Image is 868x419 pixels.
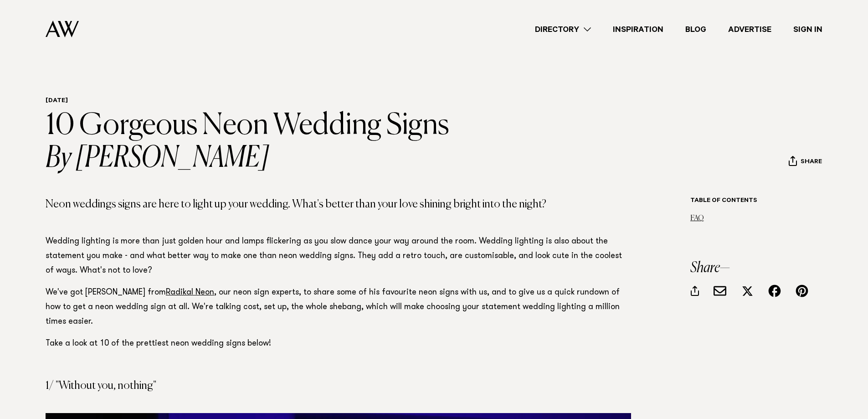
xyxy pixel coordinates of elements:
[801,158,822,167] span: Share
[46,336,631,351] p: Take a look at 10 of the prettiest neon wedding signs below!
[46,285,631,329] p: We've got [PERSON_NAME] from , our neon sign experts, to share some of his favourite neon signs w...
[717,23,782,36] a: Advertise
[524,23,602,36] a: Directory
[690,261,822,275] h3: Share
[166,289,214,297] a: Radikal Neon
[788,155,822,169] button: Share
[46,109,449,175] h1: 10 Gorgeous Neon Wedding Signs
[782,23,833,36] a: Sign In
[690,197,822,206] h6: Table of contents
[602,23,674,36] a: Inspiration
[690,215,704,222] a: FAQ
[46,97,449,106] h6: [DATE]
[46,142,449,175] i: By [PERSON_NAME]
[46,234,631,278] p: Wedding lighting is more than just golden hour and lamps flickering as you slow dance your way ar...
[46,197,631,212] p: Neon weddings signs are here to light up your wedding. What's better than your love shining brigh...
[46,21,79,37] img: Auckland Weddings Logo
[674,23,717,36] a: Blog
[46,380,631,391] h4: 1/ "Without you, nothing"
